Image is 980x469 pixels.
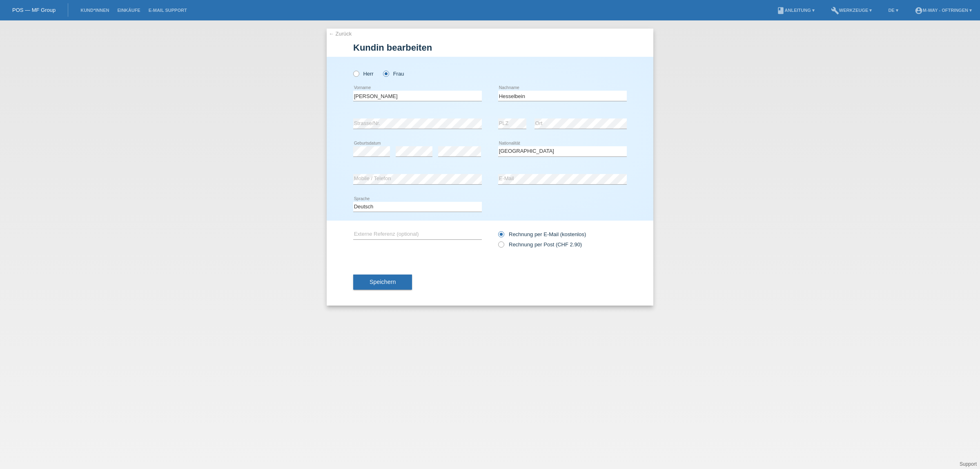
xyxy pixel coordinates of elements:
label: Frau [383,71,404,77]
input: Frau [383,71,388,76]
a: Einkäufe [113,8,144,13]
button: Speichern [353,275,412,290]
a: Support [960,461,977,467]
a: POS — MF Group [12,7,56,13]
i: build [831,7,839,15]
input: Rechnung per Post (CHF 2.90) [498,241,503,252]
h1: Kundin bearbeiten [353,42,627,53]
input: Herr [353,71,359,76]
label: Rechnung per E-Mail (kostenlos) [498,231,586,237]
a: ← Zurück [329,31,352,37]
a: buildWerkzeuge ▾ [827,8,876,13]
label: Rechnung per Post (CHF 2.90) [498,241,582,248]
label: Herr [353,71,374,77]
span: Speichern [370,279,396,285]
input: Rechnung per E-Mail (kostenlos) [498,231,503,241]
i: book [777,7,785,15]
a: E-Mail Support [145,8,191,13]
i: account_circle [915,7,923,15]
a: DE ▾ [884,8,902,13]
a: account_circlem-way - Oftringen ▾ [911,8,976,13]
a: Kund*innen [76,8,113,13]
a: bookAnleitung ▾ [773,8,819,13]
